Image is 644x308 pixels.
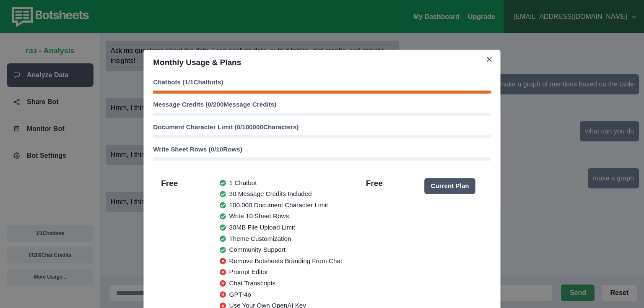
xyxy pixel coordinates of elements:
li: Chat Transcripts [220,279,342,288]
p: Message Credits ( 0 / 200 Message Credits) [153,100,491,110]
button: Current Plan [424,178,475,194]
button: Close [483,53,496,65]
li: 30 Message Credits Included [220,189,342,199]
p: Document Character Limit ( 0 / 100000 Characters) [153,123,491,132]
li: Remove Botsheets Branding From Chat [220,256,342,266]
li: 1 Chatbot [220,178,342,188]
li: 30MB File Upload Limit [220,223,342,232]
li: 100,000 Document Character Limit [220,201,342,210]
li: Theme Customization [220,234,342,244]
header: Monthly Usage & Plans [143,50,500,75]
li: Prompt Editor [220,267,342,277]
p: Write Sheet Rows ( 0 / 10 Rows) [153,145,491,154]
li: GPT-4o [220,290,342,300]
li: Write 10 Sheet Rows [220,211,342,221]
li: Community Support [220,245,342,255]
p: Chatbots ( 1 / 1 Chatbots) [153,78,491,87]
